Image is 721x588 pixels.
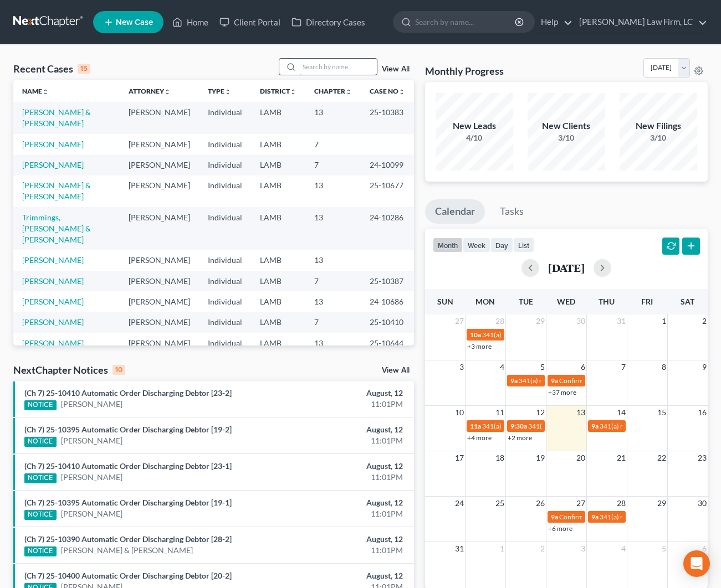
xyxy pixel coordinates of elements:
[470,331,481,339] span: 10a
[24,400,57,410] div: NOTICE
[535,451,546,465] span: 19
[199,176,251,207] td: Individual
[551,513,558,521] span: 9a
[214,12,286,32] a: Client Portal
[284,534,402,545] div: August, 12
[557,297,575,306] span: Wed
[305,207,361,250] td: 13
[499,542,505,555] span: 1
[120,207,199,250] td: [PERSON_NAME]
[120,176,199,207] td: [PERSON_NAME]
[305,271,361,291] td: 7
[305,176,361,207] td: 13
[284,508,402,519] div: 11:01PM
[24,388,232,398] a: (Ch 7) 25-10410 Automatic Order Discharging Debtor [23-2]
[436,132,513,143] div: 4/10
[22,297,84,306] a: [PERSON_NAME]
[683,550,710,577] div: Open Intercom Messenger
[305,134,361,154] td: 7
[454,451,465,465] span: 17
[164,89,171,95] i: unfold_more
[370,87,405,95] a: Case Nounfold_more
[494,451,505,465] span: 18
[382,65,410,73] a: View All
[656,451,667,465] span: 22
[510,422,527,430] span: 9:30a
[305,154,361,175] td: 7
[22,213,91,244] a: Trimmings, [PERSON_NAME] & [PERSON_NAME]
[361,271,414,291] td: 25-10387
[535,406,546,419] span: 12
[22,107,91,128] a: [PERSON_NAME] & [PERSON_NAME]
[61,472,122,483] a: [PERSON_NAME]
[701,542,708,555] span: 6
[24,461,232,471] a: (Ch 7) 25-10410 Automatic Order Discharging Debtor [23-1]
[22,140,84,149] a: [PERSON_NAME]
[305,102,361,133] td: 13
[42,89,49,95] i: unfold_more
[22,87,49,95] a: Nameunfold_more
[470,422,481,430] span: 11a
[425,64,504,78] h3: Monthly Progress
[284,399,402,410] div: 11:01PM
[260,87,296,95] a: Districtunfold_more
[284,497,402,508] div: August, 12
[591,422,599,430] span: 9a
[548,524,572,533] a: +6 more
[305,291,361,312] td: 13
[24,425,232,434] a: (Ch 7) 25-10395 Automatic Order Discharging Debtor [19-2]
[361,207,414,250] td: 24-10286
[433,238,463,252] button: month
[120,291,199,312] td: [PERSON_NAME]
[494,497,505,510] span: 25
[284,472,402,483] div: 11:01PM
[551,376,558,385] span: 9a
[454,542,465,555] span: 31
[425,199,485,224] a: Calendar
[251,102,305,133] td: LAMB
[490,238,513,252] button: day
[510,376,518,385] span: 9a
[24,546,57,556] div: NOTICE
[24,510,57,520] div: NOTICE
[482,331,589,339] span: 341(a) meeting for [PERSON_NAME]
[535,314,546,328] span: 29
[600,513,707,521] span: 341(a) meeting for [PERSON_NAME]
[199,312,251,333] td: Individual
[559,376,685,385] span: Confirmation hearing for [PERSON_NAME]
[463,238,490,252] button: week
[508,434,532,442] a: +2 more
[284,570,402,581] div: August, 12
[661,542,667,555] span: 5
[641,297,653,306] span: Fri
[61,508,122,519] a: [PERSON_NAME]
[251,207,305,250] td: LAMB
[600,422,707,430] span: 341(a) meeting for [PERSON_NAME]
[513,238,534,252] button: list
[24,437,57,447] div: NOTICE
[697,451,708,465] span: 23
[199,207,251,250] td: Individual
[535,12,572,32] a: Help
[361,176,414,207] td: 25-10677
[361,154,414,175] td: 24-10099
[539,360,546,374] span: 5
[528,120,605,132] div: New Clients
[661,360,667,374] span: 8
[398,89,405,95] i: unfold_more
[199,134,251,154] td: Individual
[697,406,708,419] span: 16
[599,297,615,306] span: Thu
[299,59,377,75] input: Search by name...
[361,291,414,312] td: 24-10686
[305,333,361,353] td: 13
[475,297,495,306] span: Mon
[616,497,627,510] span: 28
[616,451,627,465] span: 21
[61,435,122,446] a: [PERSON_NAME]
[580,360,586,374] span: 6
[454,497,465,510] span: 24
[24,498,232,507] a: (Ch 7) 25-10395 Automatic Order Discharging Debtor [19-1]
[559,513,685,521] span: Confirmation hearing for [PERSON_NAME]
[697,497,708,510] span: 30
